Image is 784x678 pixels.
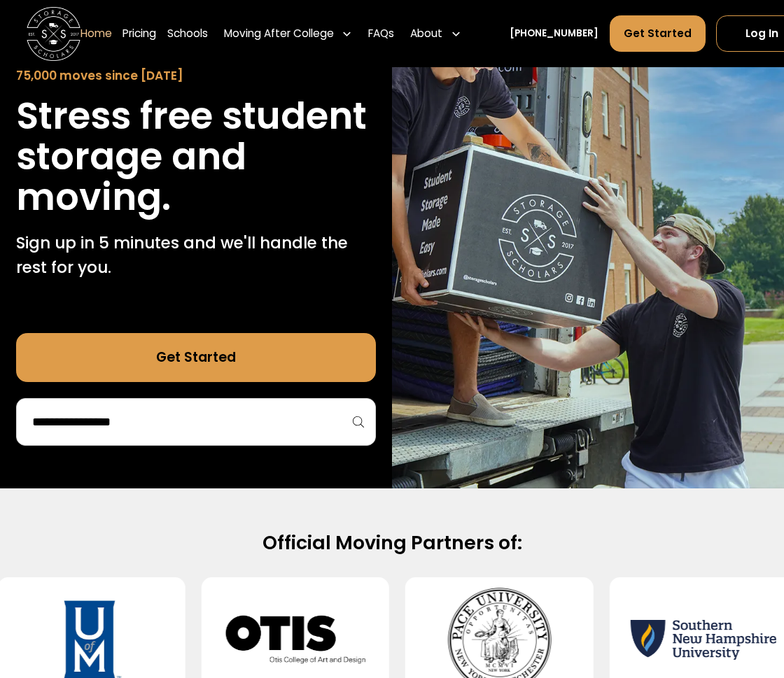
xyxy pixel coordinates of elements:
[39,531,745,556] h2: Official Moving Partners of:
[27,7,80,61] a: home
[610,15,706,52] a: Get Started
[16,96,376,218] h1: Stress free student storage and moving.
[405,15,467,52] div: About
[167,15,208,52] a: Schools
[368,15,394,52] a: FAQs
[80,15,112,52] a: Home
[510,27,598,41] a: [PHONE_NUMBER]
[122,15,156,52] a: Pricing
[218,15,358,52] div: Moving After College
[16,231,376,279] p: Sign up in 5 minutes and we'll handle the rest for you.
[410,25,442,41] div: About
[16,67,376,85] div: 75,000 moves since [DATE]
[27,7,80,61] img: Storage Scholars main logo
[16,333,376,381] a: Get Started
[224,25,334,41] div: Moving After College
